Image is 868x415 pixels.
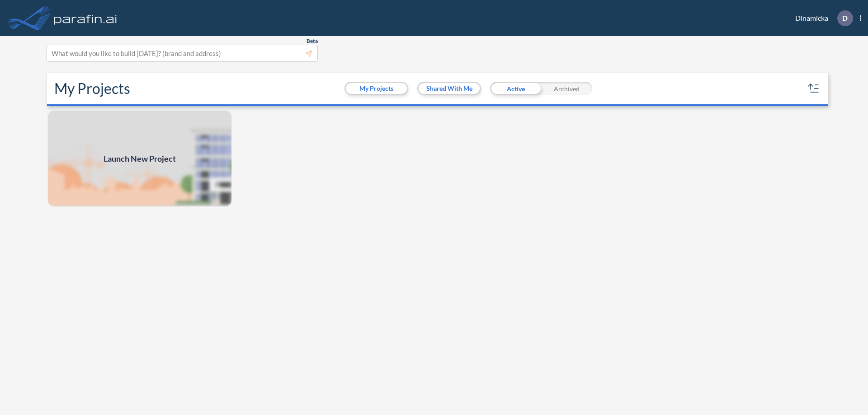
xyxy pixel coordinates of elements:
[104,153,176,165] span: Launch New Project
[782,10,861,26] div: Dinamicka
[419,83,480,94] button: Shared With Me
[346,83,407,94] button: My Projects
[47,110,232,207] a: Launch New Project
[307,37,318,45] span: Beta
[54,80,130,97] h2: My Projects
[541,82,592,95] div: Archived
[52,9,119,27] img: logo
[47,110,232,207] img: add
[807,81,821,96] button: sort
[842,14,848,22] p: D
[490,82,541,95] div: Active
